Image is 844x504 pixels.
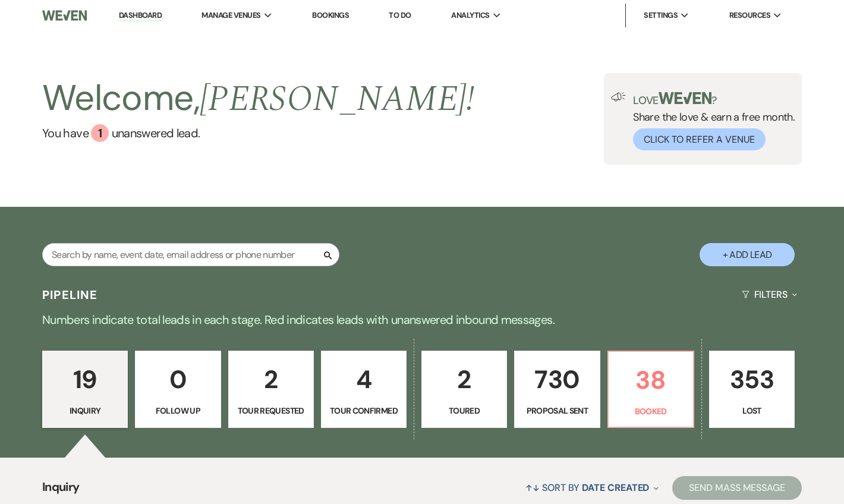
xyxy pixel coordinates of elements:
p: 38 [616,360,686,400]
p: 730 [522,360,592,399]
a: 353Lost [709,351,795,428]
a: Bookings [312,10,349,20]
button: Filters [737,279,802,310]
p: Tour Requested [236,404,306,417]
span: Inquiry [42,478,80,503]
a: 0Follow Up [135,351,221,428]
button: Send Mass Message [672,476,802,500]
h3: Pipeline [42,286,98,303]
p: Inquiry [50,404,120,417]
p: Love ? [633,92,795,106]
a: 2Tour Requested [228,351,314,428]
p: Proposal Sent [522,404,592,417]
p: Tour Confirmed [329,404,399,417]
button: Click to Refer a Venue [633,128,766,150]
a: Dashboard [119,10,162,21]
a: 19Inquiry [42,351,128,428]
span: Date Created [582,481,649,494]
p: 2 [236,360,306,399]
img: loud-speaker-illustration.svg [611,92,626,102]
a: 38Booked [607,351,694,428]
span: Manage Venues [201,10,260,21]
h2: Welcome, [42,73,474,124]
span: Settings [644,10,678,21]
p: 19 [50,360,120,399]
a: 2Toured [421,351,507,428]
p: Booked [616,405,686,418]
p: Lost [717,404,787,417]
img: Weven Logo [42,3,87,28]
p: 353 [717,360,787,399]
p: Follow Up [143,404,213,417]
span: Analytics [451,10,489,21]
button: Sort By Date Created [521,472,663,503]
a: 4Tour Confirmed [321,351,407,428]
img: weven-logo-green.svg [659,92,711,104]
div: 1 [91,124,109,142]
div: Share the love & earn a free month. [626,92,795,150]
input: Search by name, event date, email address or phone number [42,243,339,266]
p: 0 [143,360,213,399]
p: 2 [429,360,499,399]
span: ↑↓ [525,481,540,494]
a: You have 1 unanswered lead. [42,124,474,142]
p: Toured [429,404,499,417]
button: + Add Lead [700,243,795,266]
a: To Do [389,10,411,20]
span: Resources [729,10,770,21]
span: [PERSON_NAME] ! [200,72,474,127]
p: 4 [329,360,399,399]
a: 730Proposal Sent [514,351,600,428]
